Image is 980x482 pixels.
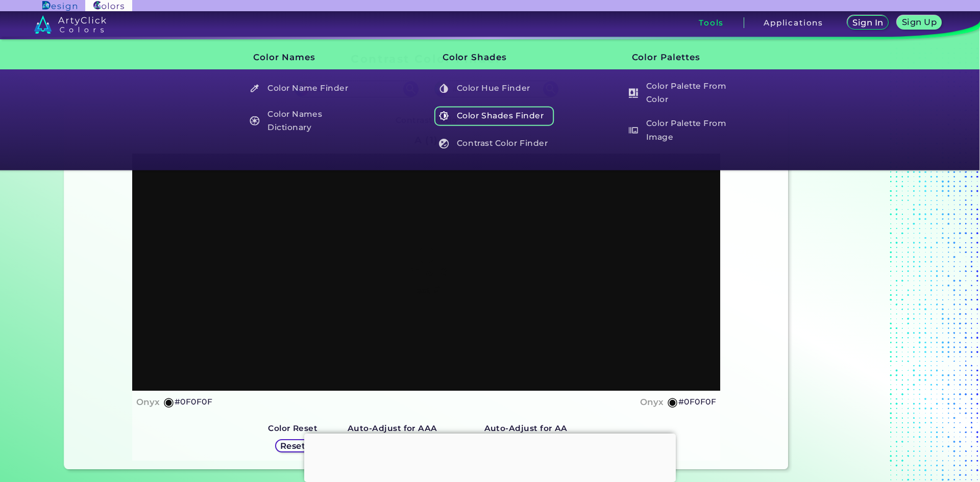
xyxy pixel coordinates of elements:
[136,395,160,410] h4: Onyx
[433,106,555,125] a: Color Shades Finder
[175,395,212,409] h5: #0F0F0F
[902,18,937,26] h5: Sign Up
[897,16,941,30] a: Sign Up
[628,88,638,98] img: icon_col_pal_col_white.svg
[281,442,305,450] h5: Reset
[244,106,365,135] a: Color Names Dictionary
[699,19,724,27] h3: Tools
[236,44,366,70] h3: Color Names
[34,15,106,34] img: logo_artyclick_colors_white.svg
[439,84,449,93] img: icon_color_hue_white.svg
[628,125,638,135] img: icon_palette_from_image_white.svg
[245,106,365,135] h5: Color Names Dictionary
[403,265,450,281] h1: Title ✗
[439,139,449,148] img: icon_color_contrast_white.svg
[623,79,743,108] h5: Color Palette From Color
[623,116,744,145] a: Color Palette From Image
[163,396,175,408] h5: ◉
[484,423,568,433] strong: Auto-Adjust for AA
[640,395,664,410] h4: Onyx
[348,423,437,433] strong: Auto-Adjust for AAA
[764,19,823,27] h3: Applications
[615,44,745,70] h3: Color Palettes
[792,49,920,473] iframe: Advertisement
[425,44,555,70] h3: Color Shades
[244,79,365,98] a: Color Name Finder
[245,79,365,98] h5: Color Name Finder
[433,134,555,153] a: Contrast Color Finder
[848,16,888,30] a: Sign In
[433,79,555,98] a: Color Hue Finder
[250,116,260,125] img: icon_color_names_dictionary_white.svg
[434,106,554,125] h5: Color Shades Finder
[434,134,554,153] h5: Contrast Color Finder
[304,434,676,479] iframe: Advertisement
[439,111,449,121] img: icon_color_shades_white.svg
[678,395,716,409] h5: #0F0F0F
[268,423,317,433] strong: Color Reset
[434,79,554,98] h5: Color Hue Finder
[250,84,260,93] img: icon_color_name_finder_white.svg
[623,79,744,108] a: Color Palette From Color
[667,396,678,408] h5: ◉
[623,116,743,145] h5: Color Palette From Image
[42,1,77,11] img: ArtyClick Design logo
[412,283,440,298] h4: Text ✗
[853,18,883,27] h5: Sign In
